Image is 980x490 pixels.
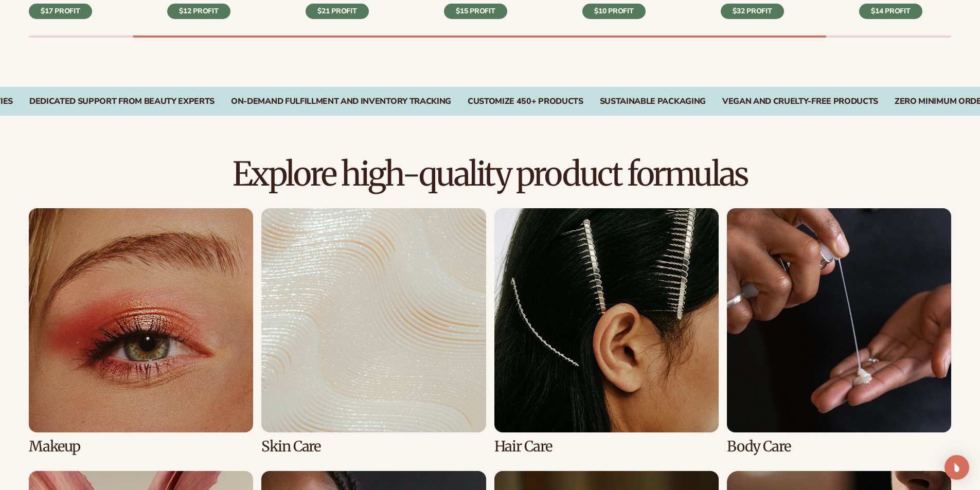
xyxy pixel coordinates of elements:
h3: Body Care [727,439,951,455]
div: 2 / 8 [261,208,486,455]
div: $14 PROFIT [859,4,922,19]
div: $10 PROFIT [582,4,646,19]
h2: Explore high-quality product formulas [29,157,951,191]
div: CUSTOMIZE 450+ PRODUCTS [468,97,583,106]
div: $15 PROFIT [444,4,507,19]
div: $12 PROFIT [167,4,230,19]
h3: Makeup [29,439,253,455]
div: Open Intercom Messenger [945,455,969,480]
div: VEGAN AND CRUELTY-FREE PRODUCTS [722,97,878,106]
div: Dedicated Support From Beauty Experts [29,97,215,106]
div: SUSTAINABLE PACKAGING [600,97,706,106]
div: $32 PROFIT [721,4,784,19]
h3: Hair Care [494,439,719,455]
div: On-Demand Fulfillment and Inventory Tracking [231,97,451,106]
h3: Skin Care [261,439,486,455]
div: 3 / 8 [494,208,719,455]
div: $17 PROFIT [29,4,92,19]
div: $21 PROFIT [306,4,369,19]
div: 4 / 8 [727,208,951,455]
div: 1 / 8 [29,208,253,455]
